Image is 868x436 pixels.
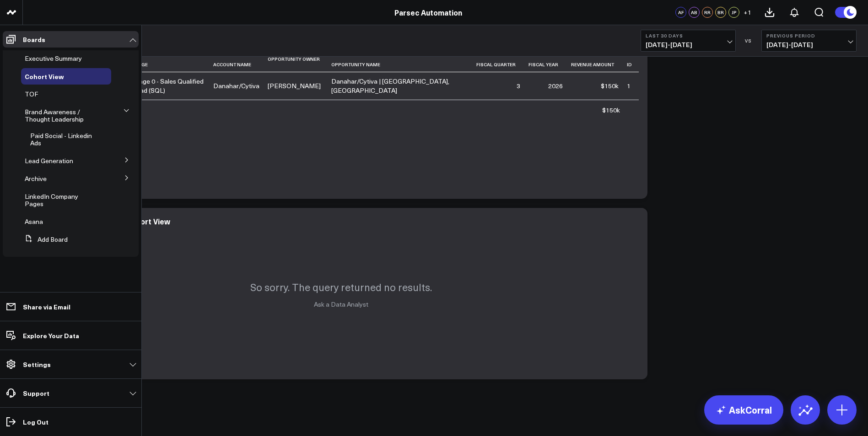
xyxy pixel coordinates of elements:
[331,52,476,72] th: Opportunity Name
[25,174,47,183] span: Archive
[23,303,70,310] p: Share via Email
[25,73,64,80] a: Cohort View
[133,77,205,95] div: Stage 0 - Sales Qualified Lead (SQL)
[517,81,520,90] div: 3
[675,7,686,18] div: AF
[25,175,47,182] a: Archive
[571,52,627,72] th: Revenue Amount
[742,7,753,18] button: +1
[25,55,82,62] a: Executive Summary
[25,156,73,165] span: Lead Generation
[314,300,368,308] a: Ask a Data Analyst
[25,157,73,165] a: Lead Generation
[476,52,528,72] th: Fiscal Quarter
[744,9,751,16] span: + 1
[740,38,757,43] div: VS
[268,52,331,72] th: Opportunity Owner
[213,52,268,72] th: Account Name
[25,218,43,225] a: Asana
[766,41,852,48] span: [DATE] - [DATE]
[213,81,259,90] div: Danahar/Cytiva
[646,33,731,38] b: Last 30 Days
[641,30,736,52] button: Last 30 Days[DATE]-[DATE]
[627,81,631,90] div: 1
[761,30,857,52] button: Previous Period[DATE]-[DATE]
[394,7,462,17] a: Parsec Automation
[728,7,739,18] div: JP
[25,54,82,63] span: Executive Summary
[268,81,321,90] div: [PERSON_NAME]
[548,81,563,90] div: 2026
[23,389,49,397] p: Support
[25,192,78,208] span: LinkedIn Company Pages
[30,132,98,147] a: Paid Social - Linkedin Ads
[646,41,731,48] span: [DATE] - [DATE]
[601,81,619,90] div: $150k
[250,280,432,294] p: So sorry. The query returned no results.
[23,361,51,368] p: Settings
[689,7,700,18] div: AB
[25,107,84,123] span: Brand Awareness / Thought Leadership
[331,77,468,95] div: Danahar/Cytiva | [GEOGRAPHIC_DATA], [GEOGRAPHIC_DATA]
[30,131,92,147] span: Paid Social - Linkedin Ads
[23,36,45,43] p: Boards
[21,231,68,248] button: Add Board
[528,52,571,72] th: Fiscal Year
[704,395,783,425] a: AskCorral
[627,52,639,72] th: Id
[25,90,38,98] span: TOF
[602,106,620,115] div: $150k
[23,332,79,339] p: Explore Your Data
[133,52,213,72] th: Stage
[25,193,97,207] a: LinkedIn Company Pages
[3,414,139,430] a: Log Out
[25,90,38,98] a: TOF
[23,418,49,425] p: Log Out
[702,7,713,18] div: RR
[715,7,726,18] div: BR
[25,217,43,226] span: Asana
[25,72,64,81] span: Cohort View
[766,33,852,38] b: Previous Period
[25,108,102,123] a: Brand Awareness / Thought Leadership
